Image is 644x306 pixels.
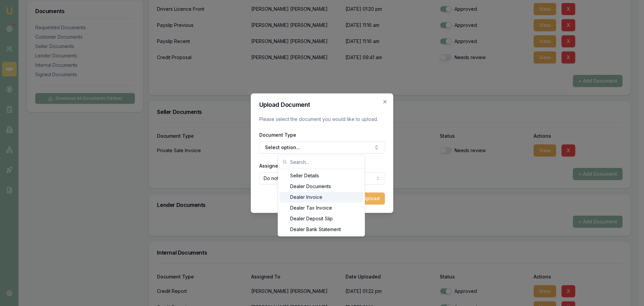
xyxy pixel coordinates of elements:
div: Search... [278,169,365,236]
div: Dealer Bank Statement [279,224,363,235]
button: Upload [358,192,385,205]
div: Dealer Tax Invoice [279,203,363,213]
div: Dealer Deposit Slip [279,213,363,224]
label: Assigned Client [259,163,296,169]
h2: Upload Document [259,102,385,108]
p: Please select the document you would like to upload. [259,116,385,123]
input: Search... [290,155,361,169]
button: Select option... [259,141,385,154]
div: Seller Details [279,170,363,181]
label: Document Type [259,132,296,138]
div: Dealer Invoice [279,192,363,203]
div: Private Sale Document [279,235,363,246]
div: Dealer Documents [279,181,363,192]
